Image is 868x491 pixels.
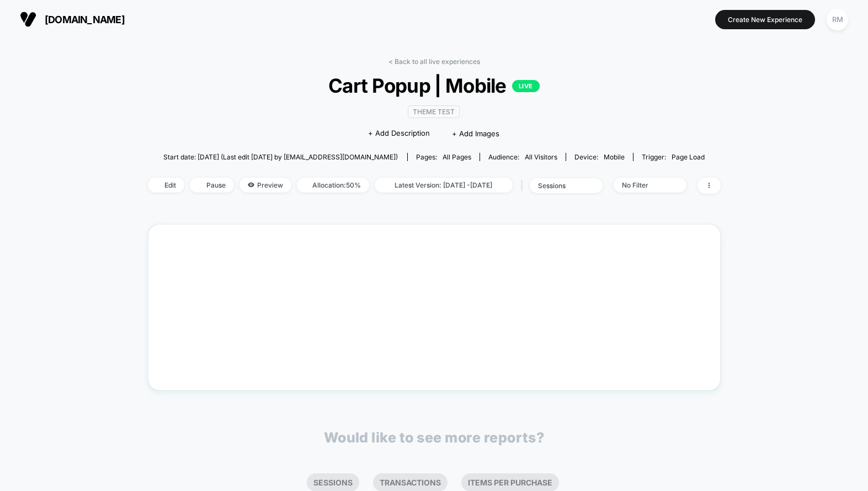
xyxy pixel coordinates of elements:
[324,429,545,446] p: Would like to see more reports?
[375,178,513,193] span: Latest Version: [DATE] - [DATE]
[452,129,499,138] span: + Add Images
[518,178,530,194] span: |
[443,153,471,161] span: all pages
[239,178,291,193] span: Preview
[622,181,666,189] div: No Filter
[45,14,125,25] span: [DOMAIN_NAME]
[148,178,184,193] span: Edit
[823,8,851,31] button: RM
[827,9,848,30] div: RM
[176,74,691,97] span: Cart Popup | Mobile
[297,178,369,193] span: Allocation: 50%
[17,10,128,28] button: [DOMAIN_NAME]
[512,80,540,92] p: LIVE
[416,153,471,161] div: Pages:
[604,153,625,161] span: mobile
[408,105,460,118] span: Theme Test
[388,57,480,66] a: < Back to all live experiences
[368,128,430,139] span: + Add Description
[163,153,398,161] span: Start date: [DATE] (Last edit [DATE] by [EMAIL_ADDRESS][DOMAIN_NAME])
[488,153,557,161] div: Audience:
[566,153,633,161] span: Device:
[642,153,705,161] div: Trigger:
[715,10,815,29] button: Create New Experience
[538,182,582,190] div: sessions
[525,153,557,161] span: All Visitors
[672,153,705,161] span: Page Load
[20,11,36,28] img: Visually logo
[190,178,234,193] span: Pause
